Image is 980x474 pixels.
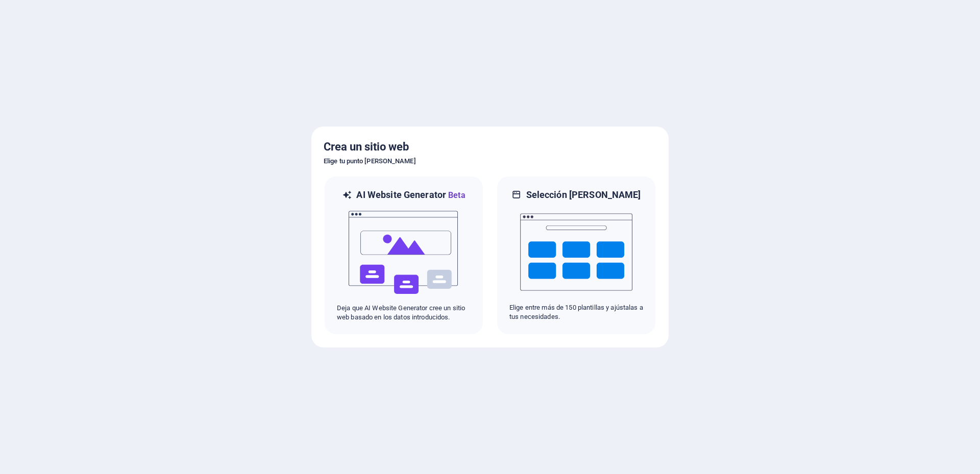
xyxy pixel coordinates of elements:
[446,190,465,200] span: Beta
[324,176,484,335] div: AI Website GeneratorBetaaiDeja que AI Website Generator cree un sitio web basado en los datos int...
[348,202,460,304] img: ai
[337,304,471,322] p: Deja que AI Website Generator cree un sitio web basado en los datos introducidos.
[324,139,656,155] h5: Crea un sitio web
[356,189,465,202] h6: AI Website Generator
[509,303,643,321] p: Elige entre más de 150 plantillas y ajústalas a tus necesidades.
[324,155,656,167] h6: Elige tu punto [PERSON_NAME]
[526,189,641,201] h6: Selección [PERSON_NAME]
[496,176,656,335] div: Selección [PERSON_NAME]Elige entre más de 150 plantillas y ajústalas a tus necesidades.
